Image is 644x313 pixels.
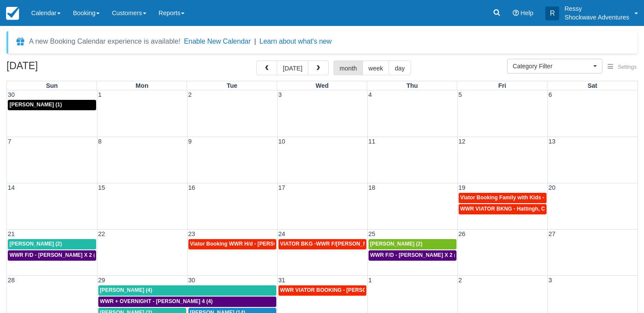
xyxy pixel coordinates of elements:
[188,277,196,284] span: 30
[278,239,366,249] a: VIATOR BKG -WWR F/[PERSON_NAME] X 2 (2)
[8,100,96,110] a: [PERSON_NAME] (1)
[369,239,456,249] a: [PERSON_NAME] (2)
[407,82,418,89] span: Thu
[7,230,16,237] span: 21
[368,230,376,237] span: 25
[333,61,363,75] button: month
[254,38,256,45] span: |
[278,138,286,145] span: 10
[188,91,193,98] span: 2
[588,82,597,89] span: Sat
[184,37,251,46] button: Enable New Calendar
[277,61,308,75] button: [DATE]
[498,82,506,89] span: Fri
[564,4,629,13] p: Ressy
[460,195,608,201] span: Viator Booking Family with Kids - [PERSON_NAME] X 4 (4)
[368,91,373,98] span: 4
[188,138,193,145] span: 9
[368,277,373,284] span: 1
[227,82,238,89] span: Tue
[507,59,602,73] button: Category Filter
[278,230,286,237] span: 24
[388,61,411,75] button: day
[98,285,276,296] a: [PERSON_NAME] (4)
[10,252,100,258] span: WWR F/D - [PERSON_NAME] X 2 (2)
[513,62,591,70] span: Category Filter
[548,230,557,237] span: 27
[97,138,103,145] span: 8
[458,91,463,98] span: 5
[316,82,329,89] span: Wed
[618,64,637,70] span: Settings
[368,138,376,145] span: 11
[370,241,423,247] span: [PERSON_NAME] (2)
[136,82,149,89] span: Mon
[188,184,196,191] span: 16
[6,61,116,77] h2: [DATE]
[370,252,461,258] span: WWR F/D - [PERSON_NAME] X 2 (2)
[545,6,559,20] div: R
[548,91,553,98] span: 6
[7,184,16,191] span: 14
[548,277,553,284] span: 3
[459,204,547,214] a: WWR VIATOR BKNG - Hattingh, Carel X 2 (2)
[97,277,106,284] span: 29
[278,184,286,191] span: 17
[362,61,389,75] button: week
[46,82,58,89] span: Sun
[259,38,332,45] a: Learn about what's new
[8,239,96,249] a: [PERSON_NAME] (2)
[369,250,456,261] a: WWR F/D - [PERSON_NAME] X 2 (2)
[548,184,557,191] span: 20
[100,298,213,304] span: WWR + OVERNIGHT - [PERSON_NAME] 4 (4)
[458,277,463,284] span: 2
[10,241,62,247] span: [PERSON_NAME] (2)
[98,297,276,307] a: WWR + OVERNIGHT - [PERSON_NAME] 4 (4)
[29,36,181,47] div: A new Booking Calendar experience is available!
[564,13,629,22] p: Shockwave Adventures
[188,230,196,237] span: 23
[459,193,547,203] a: Viator Booking Family with Kids - [PERSON_NAME] X 4 (4)
[548,138,557,145] span: 13
[188,239,276,249] a: Viator Booking WWR H/d - [PERSON_NAME] X 3 (3)
[7,91,16,98] span: 30
[460,206,572,212] span: WWR VIATOR BKNG - Hattingh, Carel X 2 (2)
[368,184,376,191] span: 18
[513,10,519,16] i: Help
[280,241,398,247] span: VIATOR BKG -WWR F/[PERSON_NAME] X 2 (2)
[97,184,106,191] span: 15
[458,230,466,237] span: 26
[278,277,286,284] span: 31
[458,138,466,145] span: 12
[190,241,320,247] span: Viator Booking WWR H/d - [PERSON_NAME] X 3 (3)
[602,61,642,73] button: Settings
[458,184,466,191] span: 19
[278,91,283,98] span: 3
[7,277,16,284] span: 28
[521,10,534,16] span: Help
[6,7,19,20] img: checkfront-main-nav-mini-logo.png
[97,91,103,98] span: 1
[278,285,366,296] a: WWR VIATOR BOOKING - [PERSON_NAME] X 5 (5)
[100,287,152,293] span: [PERSON_NAME] (4)
[8,250,96,261] a: WWR F/D - [PERSON_NAME] X 2 (2)
[97,230,106,237] span: 22
[7,138,12,145] span: 7
[10,102,62,108] span: [PERSON_NAME] (1)
[280,287,408,293] span: WWR VIATOR BOOKING - [PERSON_NAME] X 5 (5)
